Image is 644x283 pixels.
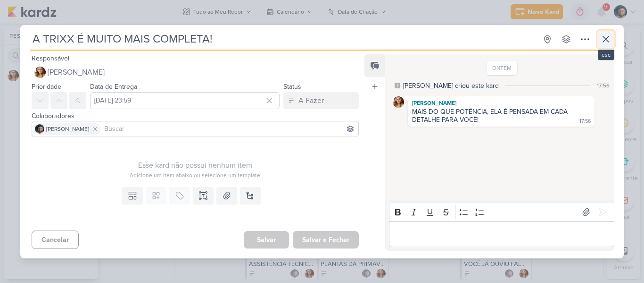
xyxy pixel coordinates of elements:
div: [PERSON_NAME] criou este kard [403,81,499,91]
div: MAIS DO QUE POTÊNCIA, ELA É PENSADA EM CADA DETALHE PARA VOCÊ! [412,108,570,124]
div: 17:56 [579,118,591,125]
img: Thaís Leite [34,67,46,78]
label: Responsável [32,54,69,62]
div: Adicione um item abaixo ou selecione um template [32,171,359,180]
span: [PERSON_NAME] [46,125,89,133]
img: Eduardo Pinheiro [35,124,44,134]
label: Data de Entrega [90,83,137,91]
label: Status [283,83,301,91]
div: A Fazer [298,95,324,106]
div: Colaboradores [32,111,359,121]
input: Buscar [102,123,356,135]
div: esc [598,50,614,60]
div: [PERSON_NAME] [410,98,593,108]
div: Esse kard não possui nenhum item [32,160,359,171]
span: [PERSON_NAME] [48,67,105,78]
div: 17:56 [597,81,610,90]
input: Kard Sem Título [30,31,537,48]
div: Editor editing area: main [389,221,614,247]
label: Prioridade [32,83,61,91]
img: Thaís Leite [393,96,404,108]
button: [PERSON_NAME] [32,64,359,81]
button: A Fazer [283,92,359,109]
button: Cancelar [32,231,79,249]
input: Select a date [90,92,280,109]
div: Editor toolbar [389,203,614,221]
